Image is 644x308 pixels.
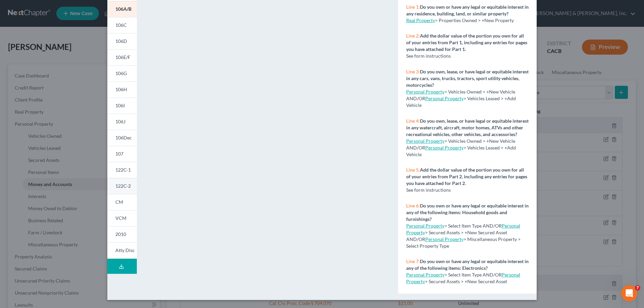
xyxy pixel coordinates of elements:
a: 122C-1 [107,162,137,178]
span: 107 [115,151,123,157]
a: 106A/B [107,1,137,17]
span: 106H [115,86,127,92]
strong: Add the dollar value of the portion you own for all of your entries from Part 1, including any en... [406,33,527,52]
span: > Properties Owned > +New Property [435,17,514,23]
span: 106D [115,38,127,44]
strong: Do you own, lease, or have legal or equitable interest in any cars, vans, trucks, tractors, sport... [406,69,529,88]
a: 106Dec [107,130,137,146]
span: Line 7: [406,258,420,264]
span: > Vehicles Owned > +New Vehicle AND/OR [406,89,515,101]
a: Personal Property [425,96,464,101]
strong: Add the dollar value of the portion you own for all of your entries from Part 2, including any en... [406,167,527,186]
span: Line 5: [406,167,420,173]
span: > Vehicles Leased > +Add Vehicle [406,145,516,157]
iframe: Intercom live chat [621,285,637,301]
span: Line 1: [406,4,420,10]
a: 106J [107,114,137,130]
span: 106J [115,119,125,124]
span: Line 6: [406,203,420,208]
a: Personal Property [406,272,444,278]
a: VCM [107,210,137,226]
a: Personal Property [406,223,520,235]
span: 122C-2 [115,183,131,189]
strong: Do you own or have any legal or equitable interest in any residence, building, land, or similar p... [406,4,529,16]
a: Personal Property [425,236,464,242]
span: 106E/F [115,54,130,60]
span: > Vehicles Owned > +New Vehicle AND/OR [406,138,515,150]
a: Personal Property [406,223,444,229]
span: > Select Item Type AND/OR [406,223,502,229]
a: 106H [107,81,137,98]
span: 106A/B [115,6,131,12]
a: Personal Property [406,89,444,95]
span: 2010 [115,231,126,237]
span: See form instructions [406,187,451,193]
a: 106D [107,33,137,49]
strong: Do you own or have any legal or equitable interest in any of the following items: Household goods... [406,203,529,222]
span: Atty Disc [115,247,135,253]
a: 2010 [107,226,137,242]
span: 106I [115,103,125,108]
span: 106G [115,70,127,76]
span: 106Dec [115,135,132,140]
span: 7 [635,285,640,291]
a: 106C [107,17,137,33]
span: > Vehicles Leased > +Add Vehicle [406,96,516,108]
strong: Do you own or have any legal or equitable interest in any of the following items: Electronics? [406,258,529,271]
a: 107 [107,146,137,162]
a: 122C-2 [107,178,137,194]
span: VCM [115,215,126,221]
a: Personal Property [425,145,464,150]
span: 122C-1 [115,167,131,173]
span: 106C [115,22,127,28]
a: Personal Property [406,138,444,144]
a: Atty Disc [107,242,137,259]
a: 106G [107,65,137,81]
span: See form instructions [406,53,451,59]
span: > Miscellaneous Property > Select Property Type [406,236,521,249]
strong: Do you own, lease, or have legal or equitable interest in any watercraft, aircraft, motor homes, ... [406,118,529,137]
span: > Select Item Type AND/OR [406,272,502,278]
span: CM [115,199,123,205]
a: CM [107,194,137,210]
span: Line 2: [406,33,420,39]
a: 106I [107,98,137,114]
span: > Secured Assets > +New Secured Asset AND/OR [406,223,520,242]
span: Line 4: [406,118,420,124]
span: Line 3: [406,69,420,74]
a: 106E/F [107,49,137,65]
a: Real Property [406,17,435,23]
